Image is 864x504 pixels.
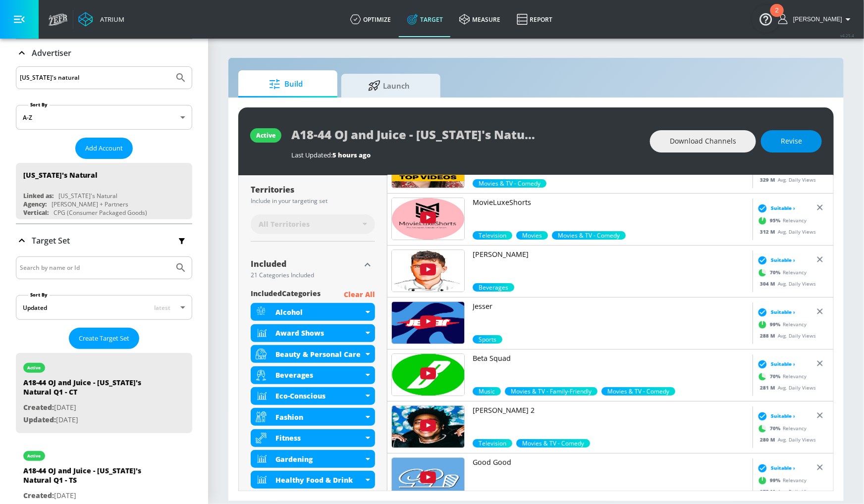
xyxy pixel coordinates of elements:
div: 90.0% [516,231,548,240]
div: Healthy Food & Drink [251,471,375,489]
div: Suitable › [755,463,795,473]
div: Suitable › [755,203,795,213]
div: Suitable › [755,359,795,369]
span: Beverages [473,283,514,292]
span: Build [248,72,324,96]
span: Movies & TV - Comedy [516,439,590,448]
div: Beauty & Personal Care [275,350,363,359]
span: 304 M [760,280,778,287]
p: Advertiser [32,48,71,58]
span: Suitable › [771,308,795,316]
div: Award Shows [275,328,363,338]
div: Beverages [251,366,375,384]
div: 95.0% [473,231,512,240]
div: 70.0% [473,283,514,292]
div: 70.0% [473,387,501,396]
div: Fitness [275,433,363,443]
div: Linked as: [23,192,54,200]
label: Sort By [28,101,50,108]
div: Relevancy [755,213,807,228]
div: [US_STATE]'s NaturalLinked as:[US_STATE]'s NaturalAgency:[PERSON_NAME] + PartnersVertical:CPG (Co... [16,163,192,219]
a: Jesser [473,302,749,335]
span: latest [154,303,170,312]
div: Beauty & Personal Care [251,345,375,363]
span: 70 % [770,425,783,432]
div: Fitness [251,429,375,447]
span: 70 % [770,373,783,380]
span: v 4.25.4 [840,33,854,38]
span: Revise [781,135,802,148]
div: Gardening [251,450,375,468]
span: 288 M [760,332,778,339]
img: UUGovFxnYvAR_OozTMzQqt3A [392,146,464,188]
div: Gardening [275,454,363,464]
button: Revise [761,130,822,152]
div: Included [251,260,360,268]
div: A-Z [16,105,192,130]
div: Include in your targeting set [251,198,375,204]
div: Agency: [23,200,47,208]
div: Last Updated: [291,151,640,159]
div: Avg. Daily Views [755,384,816,391]
div: [US_STATE]'s Natural [58,192,117,200]
div: Relevancy [755,265,807,280]
div: Eco-Conscious [251,387,375,405]
a: optimize [342,1,399,37]
div: All Territories [251,214,375,234]
img: UUxcwb1pqg2BtlR1AWSEX-MA [392,198,464,240]
span: Television [473,231,512,240]
p: MovieLuxeShorts [473,198,749,207]
img: UUfi-mPMOmche6WI-jkvnGXw [392,458,464,500]
div: 70.0% [473,439,512,448]
input: Search by name [20,71,170,84]
div: 70.0% [601,387,675,396]
input: Search by name or Id [20,261,170,274]
span: 5 hours ago [332,151,371,159]
p: Jesser [473,302,749,311]
img: UUtx75zhisN7PtDvdzAhIjpQ [392,406,464,448]
span: Suitable › [771,464,795,472]
div: [US_STATE]'s Natural [23,170,98,180]
a: [PERSON_NAME] 2 [473,405,749,439]
span: Created: [23,403,54,412]
div: 99.0% [473,335,502,344]
span: Download Channels [670,135,736,148]
span: 99 % [770,477,783,484]
span: 281 M [760,384,778,391]
a: measure [451,1,509,37]
p: [DATE] [23,414,162,426]
div: 70.0% [516,439,590,448]
a: Good Good [473,457,749,491]
div: Avg. Daily Views [755,488,816,495]
div: Target Set [16,224,192,257]
span: Television [473,439,512,448]
div: Relevancy [755,421,807,436]
img: UUxOzbkk0bdVl6-tH1Fcajfg [392,354,464,396]
span: Movies [516,231,548,240]
div: Vertical: [23,208,49,217]
a: Target [399,1,451,37]
div: Beverages [275,370,363,380]
a: [PERSON_NAME] [473,250,749,283]
div: A18-44 OJ and Juice - [US_STATE]'s Natural Q1 - CT [23,378,162,402]
div: Avg. Daily Views [755,332,816,339]
div: 21 Categories Included [251,272,360,278]
span: Create Target Set [79,333,129,344]
span: 329 M [760,176,778,183]
p: Clear All [344,289,375,301]
label: Sort By [28,292,50,298]
span: Suitable › [771,360,795,368]
span: All Territories [259,219,310,229]
div: Relevancy [755,473,807,488]
div: Healthy Food & Drink [275,475,363,485]
span: Launch [351,74,427,98]
span: login as: ashley.jan@zefr.com [789,16,842,23]
span: Suitable › [771,256,795,264]
div: active [256,131,275,140]
div: Suitable › [755,411,795,421]
div: Fashion [275,412,363,422]
p: Target Set [32,235,70,246]
button: Open Resource Center, 2 new notifications [752,5,780,33]
span: Sports [473,335,502,344]
div: Suitable › [755,255,795,265]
